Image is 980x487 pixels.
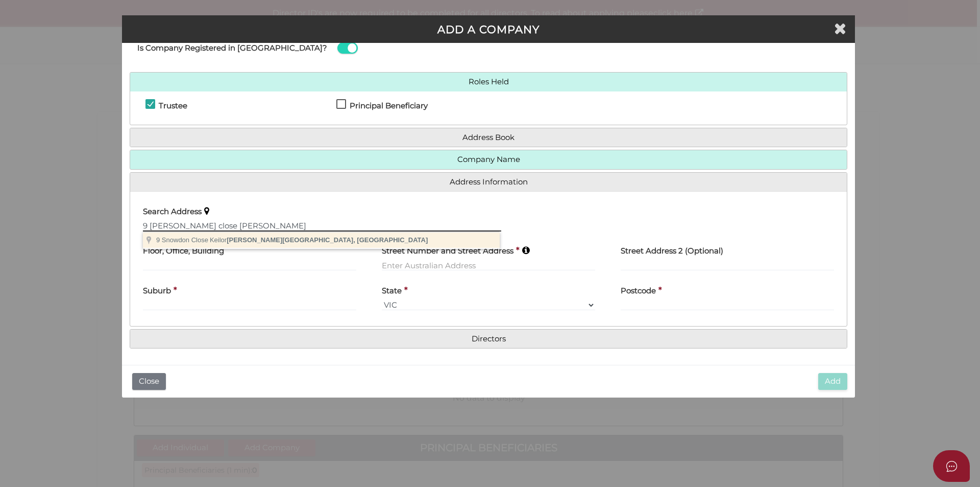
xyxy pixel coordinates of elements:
[210,236,428,244] span: [PERSON_NAME][GEOGRAPHIC_DATA], [GEOGRAPHIC_DATA]
[933,450,970,482] button: Open asap
[382,260,595,271] input: Enter Australian Address
[156,236,160,244] span: 9
[210,236,227,244] span: Keilor
[138,178,839,187] a: Address Information
[621,247,723,256] h4: Street Address 2 (Optional)
[143,247,224,256] h4: Floor, Office, Building
[143,220,501,231] input: Enter Address
[143,207,202,216] h4: Search Address
[138,335,839,343] a: Directors
[162,236,208,244] span: Snowdon Close
[522,246,530,254] i: Keep typing in your address(including suburb) until it appears
[818,373,847,390] button: Add
[204,206,209,215] i: Keep typing in your address(including suburb) until it appears
[382,247,513,256] h4: Street Number and Street Address
[621,287,656,295] h4: Postcode
[382,287,402,295] h4: State
[132,373,166,390] button: Close
[143,287,171,295] h4: Suburb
